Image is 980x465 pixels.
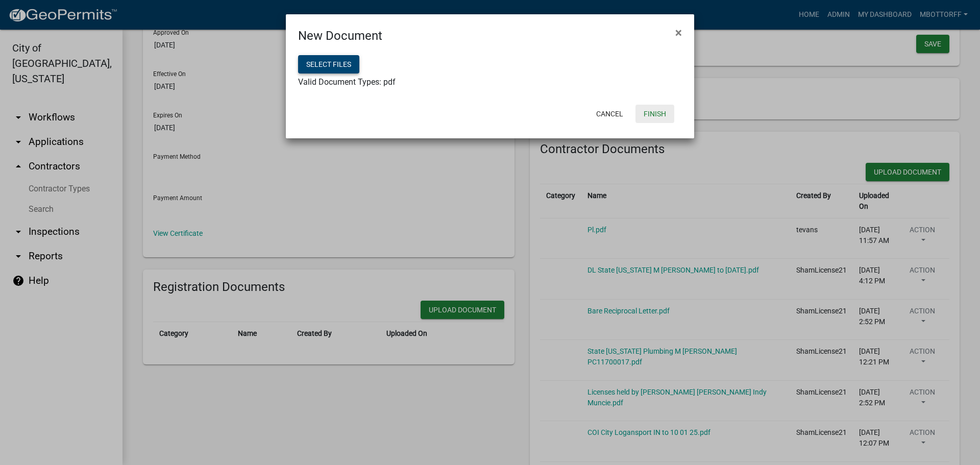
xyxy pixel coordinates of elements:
span: × [675,26,682,40]
button: Finish [635,105,674,123]
button: Cancel [588,105,631,123]
button: Close [667,18,690,47]
span: Valid Document Types: pdf [298,77,396,87]
button: Select files [298,55,359,74]
h4: New Document [298,27,382,45]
